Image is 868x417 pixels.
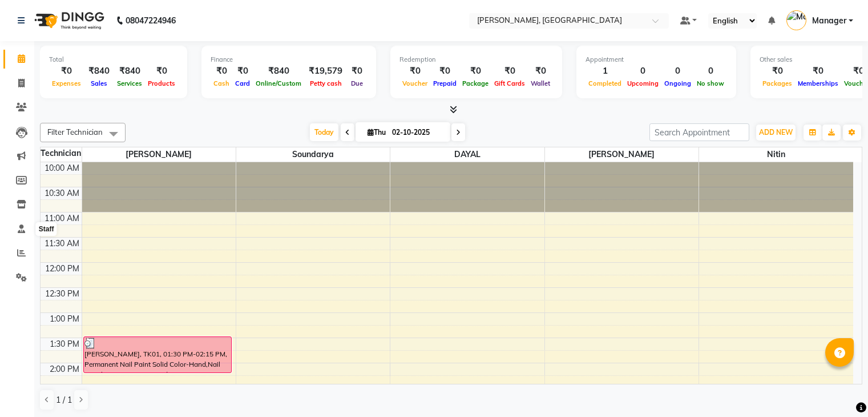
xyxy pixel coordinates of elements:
[232,79,253,87] span: Card
[812,15,846,27] span: Manager
[389,124,446,141] input: 2025-10-02
[586,55,727,65] div: Appointment
[820,371,857,406] iframe: chat widget
[84,65,114,78] div: ₹840
[82,147,236,162] span: [PERSON_NAME]
[47,313,82,325] div: 1:00 PM
[399,79,430,87] span: Voucher
[49,79,84,87] span: Expenses
[586,79,624,87] span: Completed
[399,65,430,78] div: ₹0
[42,238,82,250] div: 11:30 AM
[43,263,82,275] div: 12:00 PM
[760,65,795,78] div: ₹0
[56,394,72,406] span: 1 / 1
[145,79,178,87] span: Products
[491,65,528,78] div: ₹0
[694,65,727,78] div: 0
[114,79,145,87] span: Services
[586,65,624,78] div: 1
[390,147,544,162] span: DAYAL
[624,79,661,87] span: Upcoming
[42,212,82,224] div: 11:00 AM
[528,65,553,78] div: ₹0
[348,79,366,87] span: Due
[126,5,176,37] b: 08047224946
[661,65,694,78] div: 0
[232,65,253,78] div: ₹0
[145,65,178,78] div: ₹0
[114,65,145,78] div: ₹840
[528,79,553,87] span: Wallet
[211,55,367,65] div: Finance
[430,79,459,87] span: Prepaid
[310,123,338,141] span: Today
[253,65,304,78] div: ₹840
[36,222,57,236] div: Staff
[29,5,107,37] img: logo
[459,65,491,78] div: ₹0
[759,128,793,137] span: ADD NEW
[236,147,390,162] span: Soundarya
[47,363,82,375] div: 2:00 PM
[430,65,459,78] div: ₹0
[211,79,232,87] span: Cash
[760,79,795,87] span: Packages
[211,65,232,78] div: ₹0
[694,79,727,87] span: No show
[459,79,491,87] span: Package
[699,147,853,162] span: Nitin
[42,162,82,174] div: 10:00 AM
[84,337,232,372] div: [PERSON_NAME], TK01, 01:30 PM-02:15 PM, Permanent Nail Paint Solid Color-Hand,Nail Art Glitter Pe...
[365,128,389,137] span: Thu
[43,288,82,300] div: 12:30 PM
[491,79,528,87] span: Gift Cards
[307,79,345,87] span: Petty cash
[399,55,553,65] div: Redemption
[786,10,806,30] img: Manager
[661,79,694,87] span: Ongoing
[545,147,699,162] span: [PERSON_NAME]
[88,79,110,87] span: Sales
[41,147,82,159] div: Technician
[47,127,103,137] span: Filter Technician
[795,79,841,87] span: Memberships
[756,125,796,141] button: ADD NEW
[304,65,347,78] div: ₹19,579
[624,65,661,78] div: 0
[49,65,84,78] div: ₹0
[347,65,367,78] div: ₹0
[47,338,82,350] div: 1:30 PM
[795,65,841,78] div: ₹0
[42,187,82,199] div: 10:30 AM
[253,79,304,87] span: Online/Custom
[49,55,178,65] div: Total
[649,123,749,141] input: Search Appointment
